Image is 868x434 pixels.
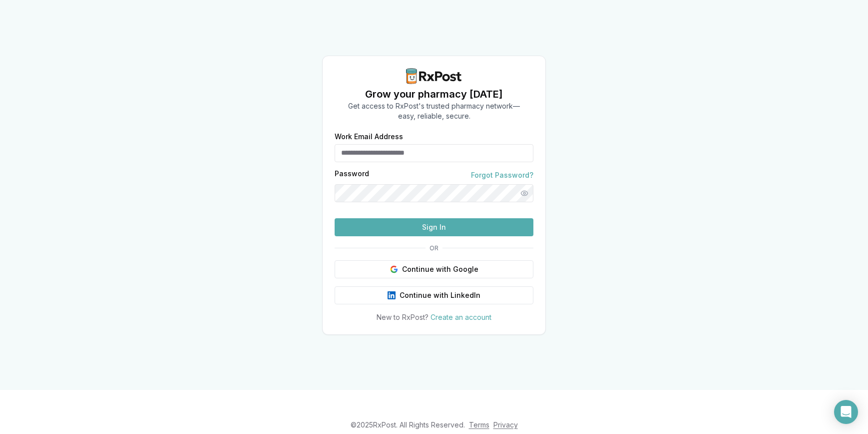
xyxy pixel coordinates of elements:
h1: Grow your pharmacy [DATE] [348,87,520,101]
button: Sign In [335,218,533,236]
button: Continue with Google [335,260,533,278]
img: Google [390,265,398,273]
span: OR [426,244,442,252]
a: Privacy [493,420,518,429]
label: Password [335,170,369,180]
div: Open Intercom Messenger [834,400,858,424]
p: Get access to RxPost's trusted pharmacy network— easy, reliable, secure. [348,101,520,121]
img: RxPost Logo [402,68,466,84]
a: Terms [469,420,489,429]
img: LinkedIn [388,291,396,299]
span: New to RxPost? [377,313,429,321]
button: Show password [515,184,533,202]
a: Create an account [431,313,491,321]
button: Continue with LinkedIn [335,286,533,304]
a: Forgot Password? [471,170,533,180]
label: Work Email Address [335,133,533,140]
